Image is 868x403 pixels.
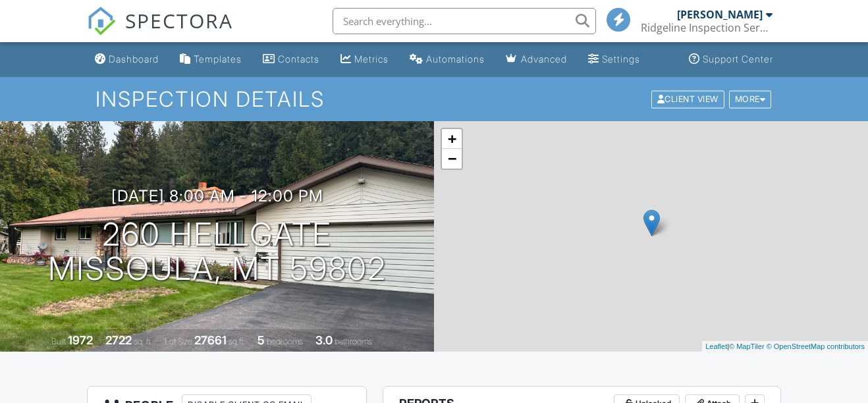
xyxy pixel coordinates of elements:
[703,53,773,65] div: Support Center
[354,53,389,65] div: Metrics
[651,90,724,108] div: Client View
[68,333,93,347] div: 1972
[258,333,265,347] div: 5
[125,7,233,34] span: SPECTORA
[602,53,640,65] div: Settings
[702,341,868,352] div: |
[404,47,490,72] a: Automations (Basic)
[87,18,233,45] a: SPECTORA
[90,47,164,72] a: Dashboard
[229,336,245,346] span: sq.ft.
[267,336,303,346] span: bedrooms
[315,333,333,347] div: 3.0
[729,90,772,108] div: More
[442,149,462,169] a: Zoom out
[194,53,242,65] div: Templates
[335,47,394,72] a: Metrics
[501,47,572,72] a: Advanced
[677,8,763,21] div: [PERSON_NAME]
[111,187,323,205] h3: [DATE] 8:00 am - 12:00 pm
[442,129,462,149] a: Zoom in
[258,47,325,72] a: Contacts
[48,217,387,287] h1: 260 Hellgate Missoula, MT 59802
[175,47,247,72] a: Templates
[109,53,159,65] div: Dashboard
[333,8,596,34] input: Search everything...
[729,342,765,350] a: © MapTiler
[194,333,227,347] div: 27661
[684,47,778,72] a: Support Center
[87,7,116,36] img: The Best Home Inspection Software - Spectora
[105,333,132,347] div: 2722
[95,88,773,111] h1: Inspection Details
[278,53,319,65] div: Contacts
[134,336,152,346] span: sq. ft.
[650,94,728,103] a: Client View
[705,342,727,350] a: Leaflet
[335,336,372,346] span: bathrooms
[521,53,567,65] div: Advanced
[51,336,66,346] span: Built
[641,21,773,34] div: Ridgeline Inspection Services
[165,336,192,346] span: Lot Size
[426,53,485,65] div: Automations
[583,47,645,72] a: Settings
[767,342,865,350] a: © OpenStreetMap contributors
